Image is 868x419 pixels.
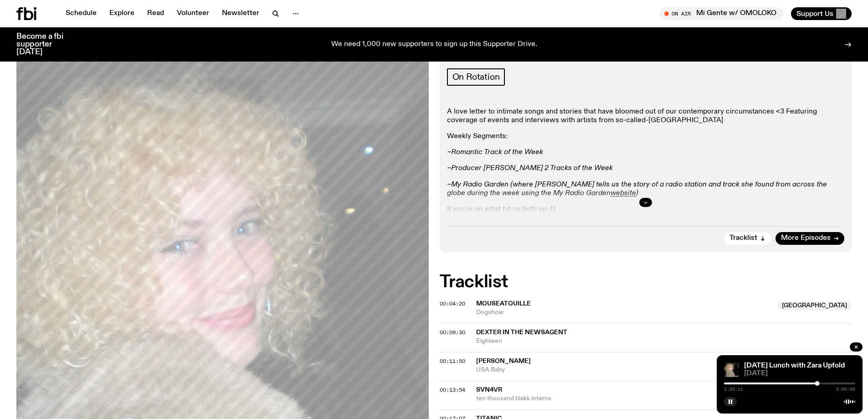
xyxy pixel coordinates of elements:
h3: Become a fbi supporter [DATE] [16,33,75,56]
span: More Episodes [781,235,831,242]
span: 00:09:30 [440,329,465,336]
button: 00:09:30 [440,330,465,335]
a: Read [142,7,169,20]
p: A love letter to intimate songs and stories that have bloomed out of our contemporary circumstanc... [447,108,845,125]
em: ~Romantic Track of the Week [447,149,543,156]
a: Volunteer [171,7,215,20]
a: Newsletter [216,7,265,20]
p: We need 1,000 new supporters to sign up this Supporter Drive. [331,41,537,49]
span: Mouseatouille [476,300,531,307]
a: Explore [104,7,140,20]
span: Tracklist [729,235,757,242]
span: Support Us [796,10,833,18]
span: 00:11:50 [440,357,465,365]
a: On Rotation [447,68,505,86]
a: More Episodes [776,232,844,245]
span: svn4vr [476,387,502,393]
h2: Tracklist [440,274,852,290]
span: [GEOGRAPHIC_DATA] [777,301,852,310]
span: ten thousand blakk interns [476,394,852,403]
span: dexter in the newsagent [476,329,567,336]
span: [PERSON_NAME] [476,358,531,364]
em: ~Producer [PERSON_NAME] 2 Tracks of the Week [447,165,613,172]
button: Tracklist [724,232,771,245]
span: Dogshow [476,308,772,317]
button: 00:04:20 [440,301,465,306]
button: Support Us [791,7,852,20]
button: 00:13:54 [440,388,465,393]
span: On Rotation [452,72,500,82]
button: 00:11:50 [440,359,465,364]
span: 1:25:11 [724,387,743,392]
span: USA Baby [476,366,852,374]
img: A digital camera photo of Zara looking to her right at the camera, smiling. She is wearing a ligh... [724,362,739,377]
span: [DATE] [744,370,855,377]
span: 00:13:54 [440,386,465,393]
button: On AirMi Gente w/ OMOLOKO [660,7,784,20]
span: 00:04:20 [440,300,465,307]
em: ~My Radio Garden (where [PERSON_NAME] tells us the story of a radio station and track she found f... [447,181,827,197]
p: Weekly Segments: [447,132,845,141]
span: 2:00:00 [836,387,855,392]
span: Eighteen [476,337,852,346]
a: [DATE] Lunch with Zara Upfold [744,362,845,369]
a: Schedule [60,7,102,20]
